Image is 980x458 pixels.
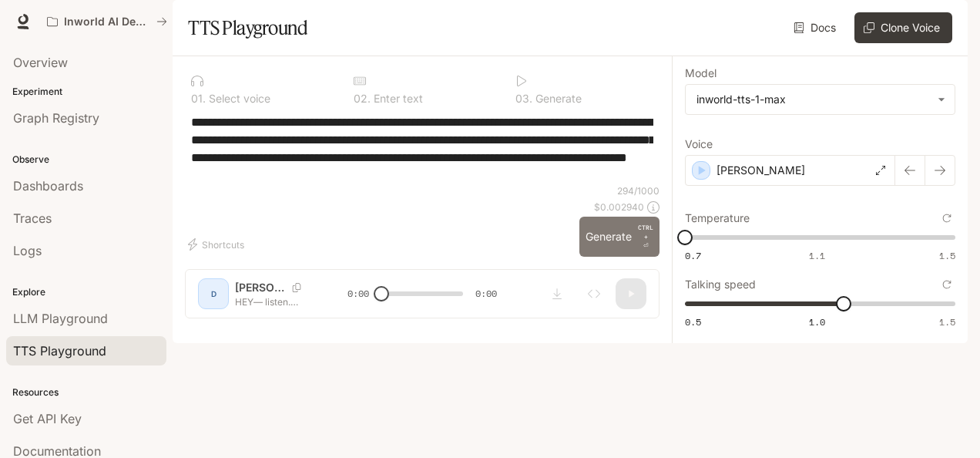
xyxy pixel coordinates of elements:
p: Enter text [371,93,423,104]
span: 0.5 [685,315,701,328]
a: Docs [790,12,842,43]
p: CTRL + [638,223,653,241]
p: Model [685,68,717,79]
button: Reset to default [938,276,955,293]
div: inworld-tts-1-max [686,85,955,114]
button: Shortcuts [185,232,250,257]
p: Select voice [206,93,270,104]
p: Generate [532,93,582,104]
p: [PERSON_NAME] [717,163,805,178]
button: Clone Voice [854,12,952,43]
button: Reset to default [938,210,955,227]
span: 1.5 [939,315,955,328]
p: Talking speed [685,279,756,290]
span: 0.7 [685,249,701,262]
button: All workspaces [40,6,174,37]
p: Inworld AI Demos [64,15,150,29]
p: 0 2 . [354,93,371,104]
h1: TTS Playground [188,12,307,43]
p: Temperature [685,213,750,224]
p: 0 1 . [191,93,206,104]
span: 1.1 [809,249,825,262]
p: ⏎ [638,223,653,251]
p: Voice [685,139,713,150]
span: 1.5 [939,249,955,262]
div: inworld-tts-1-max [696,92,930,107]
span: 1.0 [809,315,825,328]
p: 0 3 . [515,93,532,104]
p: 294 / 1000 [617,184,659,197]
button: GenerateCTRL +⏎ [579,217,659,257]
